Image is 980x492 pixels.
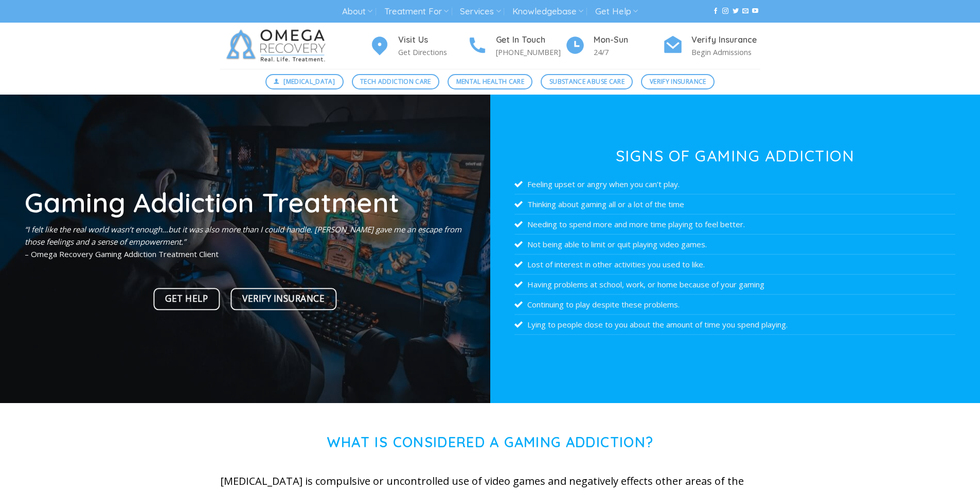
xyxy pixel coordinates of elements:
[460,2,501,21] a: Services
[25,189,466,216] h1: Gaming Addiction Treatment
[398,33,467,47] h4: Visit Us
[514,194,955,214] li: Thinking about gaming all or a lot of the time
[742,8,749,15] a: Send us an email
[514,254,955,275] li: Lost of interest in other activities you used to like.
[398,46,467,58] p: Get Directions
[467,33,565,59] a: Get In Touch [PHONE_NUMBER]
[360,77,431,86] span: Tech Addiction Care
[496,33,565,47] h4: Get In Touch
[514,315,955,335] li: Lying to people close to you about the amount of time you spend playing.
[752,8,758,15] a: Follow on YouTube
[594,33,663,47] h4: Mon-Sun
[384,2,449,21] a: Treatment For
[25,223,466,260] p: – Omega Recovery Gaming Addiction Treatment Client
[165,291,208,306] span: Get Help
[448,74,532,89] a: Mental Health Care
[541,74,633,89] a: Substance Abuse Care
[691,46,760,58] p: Begin Admissions
[712,8,719,15] a: Follow on Facebook
[641,74,715,89] a: Verify Insurance
[265,74,344,89] a: [MEDICAL_DATA]
[514,295,955,315] li: Continuing to play despite these problems.
[722,8,728,15] a: Follow on Instagram
[154,288,220,310] a: Get Help
[549,77,625,86] span: Substance Abuse Care
[342,2,372,21] a: About
[514,275,955,295] li: Having problems at school, work, or home because of your gaming
[733,8,739,15] a: Follow on Twitter
[220,23,336,69] img: Omega Recovery
[691,33,760,47] h4: Verify Insurance
[512,2,583,21] a: Knowledgebase
[514,148,955,163] h3: Signs of Gaming Addiction
[514,174,955,194] li: Feeling upset or angry when you can’t play.
[496,46,565,58] p: [PHONE_NUMBER]
[220,434,760,451] h1: What is Considered a Gaming Addiction?
[514,234,955,254] li: Not being able to limit or quit playing video games.
[595,2,638,21] a: Get Help
[663,33,760,59] a: Verify Insurance Begin Admissions
[514,214,955,234] li: Needing to spend more and more time playing to feel better.
[352,74,440,89] a: Tech Addiction Care
[650,77,706,86] span: Verify Insurance
[369,33,467,59] a: Visit Us Get Directions
[456,77,524,86] span: Mental Health Care
[242,291,325,306] span: Verify Insurance
[25,224,461,247] em: “I felt like the real world wasn’t enough…but it was also more than I could handle. [PERSON_NAME]...
[594,46,663,58] p: 24/7
[283,77,335,86] span: [MEDICAL_DATA]
[230,288,336,310] a: Verify Insurance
